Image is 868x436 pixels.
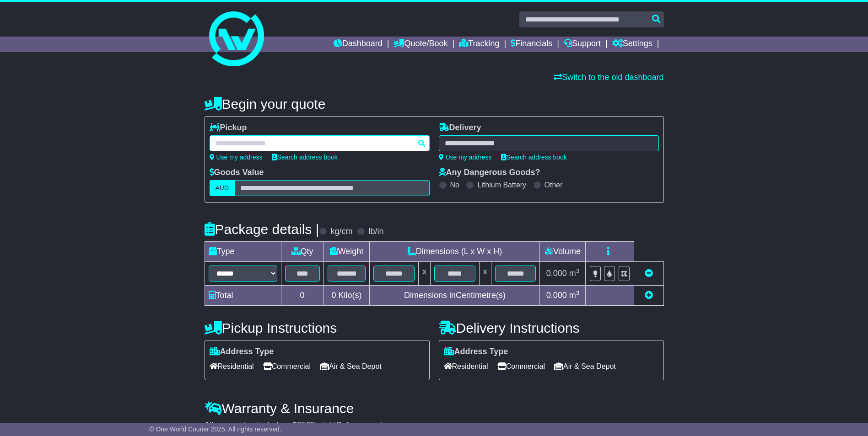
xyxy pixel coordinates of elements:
td: Kilo(s) [323,286,370,306]
a: Search address book [272,154,338,161]
a: Dashboard [334,37,383,52]
span: 0.000 [546,269,567,278]
h4: Package details | [205,222,319,237]
span: © One World Courier 2025. All rights reserved. [149,425,281,433]
td: Weight [323,242,370,262]
span: Air & Sea Depot [554,359,616,373]
a: Remove this item [645,269,653,278]
span: Air & Sea Depot [320,359,382,373]
label: Any Dangerous Goods? [439,168,540,178]
span: 0.000 [546,291,567,300]
td: x [479,262,491,286]
a: Use my address [210,154,263,161]
a: Support [564,37,601,52]
typeahead: Please provide city [210,135,430,151]
a: Settings [612,37,652,52]
a: Switch to the old dashboard [554,73,663,82]
a: Search address book [501,154,567,161]
label: kg/cm [330,227,352,237]
sup: 3 [576,289,580,296]
td: Volume [540,242,586,262]
h4: Pickup Instructions [205,320,430,335]
span: Commercial [497,359,545,373]
h4: Delivery Instructions [439,320,664,335]
a: Tracking [459,37,499,52]
td: Total [205,286,281,306]
a: Financials [511,37,552,52]
label: Lithium Battery [477,181,526,189]
label: Other [545,181,563,189]
div: All our quotes include a $ FreightSafe warranty. [205,420,664,431]
span: Residential [210,359,254,373]
td: Dimensions in Centimetre(s) [370,286,540,306]
a: Use my address [439,154,492,161]
td: Dimensions (L x W x H) [370,242,540,262]
td: 0 [281,286,323,306]
h4: Warranty & Insurance [205,401,664,416]
span: m [569,269,580,278]
label: Goods Value [210,168,264,178]
label: Address Type [444,347,508,357]
a: Add new item [645,291,653,300]
h4: Begin your quote [205,96,664,112]
span: m [569,291,580,300]
a: Quote/Book [394,37,447,52]
span: Residential [444,359,488,373]
label: Address Type [210,347,274,357]
sup: 3 [576,267,580,274]
label: lb/in [368,227,383,237]
td: Qty [281,242,323,262]
label: Pickup [210,123,247,133]
span: 250 [297,420,311,430]
td: Type [205,242,281,262]
label: AUD [210,180,235,196]
label: No [450,181,459,189]
span: 0 [331,291,336,300]
td: x [419,262,431,286]
span: Commercial [263,359,311,373]
label: Delivery [439,123,481,133]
